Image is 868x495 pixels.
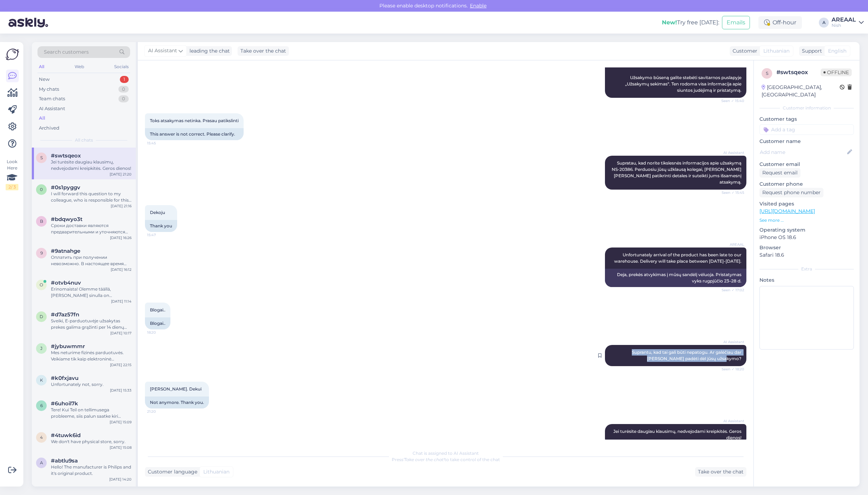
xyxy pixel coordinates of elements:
[759,234,854,241] p: iPhone OS 18.6
[760,148,846,156] input: Add name
[150,210,165,215] span: Dekoju
[718,190,744,195] span: Seen ✓ 15:45
[40,314,43,319] span: d
[118,95,129,102] div: 0
[39,115,45,122] div: All
[51,222,132,235] div: Сроки доставки являются предварительными и уточняются после оформления заказа и оплаты. Информаци...
[758,16,802,29] div: Off-hour
[614,252,742,264] span: Unfortunately arrival of the product has been late to our warehouse. Delivery will take place bet...
[759,208,815,214] a: [URL][DOMAIN_NAME]
[51,464,132,477] div: Hello! The manufacturer is Philips and it's original product.
[147,232,174,238] span: 15:47
[821,68,852,76] span: Offline
[759,105,854,111] div: Customer information
[662,19,677,26] b: New!
[625,62,742,93] span: Sveiki! Užsakymo būseną galite stebėti savitarnos puslapyje „Užsakymų sekimas“. Ten rodoma visa i...
[51,254,132,267] div: Оплатить при получении невозможно. В настоящее время можно оплатить через банковскую ссылку, дебе...
[110,330,132,336] div: [DATE] 10:17
[759,276,854,284] p: Notes
[718,242,744,247] span: AREAAL
[40,346,42,351] span: j
[110,419,132,425] div: [DATE] 15:09
[39,105,65,112] div: AI Assistant
[75,137,93,143] span: All chats
[40,460,43,465] span: a
[145,220,177,232] div: Thank you
[730,47,757,55] div: Customer
[40,187,43,192] span: 0
[37,62,46,71] div: All
[759,138,854,145] p: Customer name
[51,153,81,159] span: #swtsqeox
[759,266,854,272] div: Extra
[51,280,81,286] span: #otvb4nuv
[39,125,59,132] div: Archived
[718,339,744,345] span: AI Assistant
[51,248,80,254] span: #9atnahge
[51,343,85,350] span: #jybuwmmr
[73,62,86,71] div: Web
[40,282,43,287] span: o
[759,217,854,223] p: See more ...
[110,235,132,240] div: [DATE] 16:26
[759,226,854,234] p: Operating system
[759,244,854,251] p: Browser
[819,18,829,28] div: A
[613,429,742,440] span: Jei turėsite daugiau klausimų, nedvejodami kreipkitės. Geros dienos!
[40,377,43,383] span: k
[39,76,49,83] div: New
[150,307,165,312] span: Blogai..
[51,381,132,388] div: Unfortunately not, sorry.
[51,184,80,191] span: #0s1pyggv
[51,458,78,464] span: #abtlu9sa
[147,409,174,414] span: 21:20
[6,48,19,61] img: Askly Logo
[40,155,43,160] span: s
[722,16,750,29] button: Emails
[187,47,230,55] div: leading the chat
[828,47,846,55] span: English
[40,250,43,256] span: 9
[612,160,742,185] span: Supratau, kad norite tikslesnės informacijos apie užsakymą NS-20386. Perduosiu jūsų užklausą kole...
[51,311,79,318] span: #d7az57fn
[118,86,129,93] div: 0
[145,468,197,476] div: Customer language
[51,400,78,407] span: #6uhoil7k
[759,168,800,178] div: Request email
[759,115,854,123] p: Customer tags
[145,128,244,140] div: This answer is not correct. Please clarify.
[51,375,78,381] span: #k0fxjavu
[695,467,746,477] div: Take over the chat
[759,251,854,259] p: Safari 18.6
[605,269,746,287] div: Deja, prekės atvykimas į mūsų sandėlį vėluoja. Pristatymas vyks rugpjūčio 23–28 d.
[662,18,719,27] div: Try free [DATE]:
[759,200,854,208] p: Visited pages
[718,98,744,103] span: Seen ✓ 15:40
[150,386,202,392] span: [PERSON_NAME]. Dekui
[145,317,170,329] div: Blogai..
[759,124,854,135] input: Add a tag
[759,161,854,168] p: Customer email
[763,47,790,55] span: Lithuanian
[51,191,132,203] div: I will forward this question to my colleague, who is responsible for this. The reply will be here...
[718,418,744,424] span: AI Assistant
[44,48,89,56] span: Search customers
[150,118,239,123] span: Toks atsakymas netinka. Prasau patikslinti
[413,451,479,456] span: Chat is assigned to AI Assistant
[832,17,856,23] div: AREAAL
[39,95,65,102] div: Team chats
[203,468,229,476] span: Lithuanian
[832,17,864,28] a: AREAALNish
[39,86,59,93] div: My chats
[110,388,132,393] div: [DATE] 15:33
[109,477,132,482] div: [DATE] 14:20
[766,71,768,76] span: s
[40,435,43,440] span: 4
[147,141,174,146] span: 15:45
[110,362,132,368] div: [DATE] 22:15
[799,47,822,55] div: Support
[51,407,132,419] div: Tere! Kui Teil on tellimusega probleeme, siis palun saatke kiri [EMAIL_ADDRESS][DOMAIN_NAME]
[51,216,82,222] span: #bdqwyo3t
[762,84,840,99] div: [GEOGRAPHIC_DATA], [GEOGRAPHIC_DATA]
[145,396,209,408] div: Not anymore. Thank you.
